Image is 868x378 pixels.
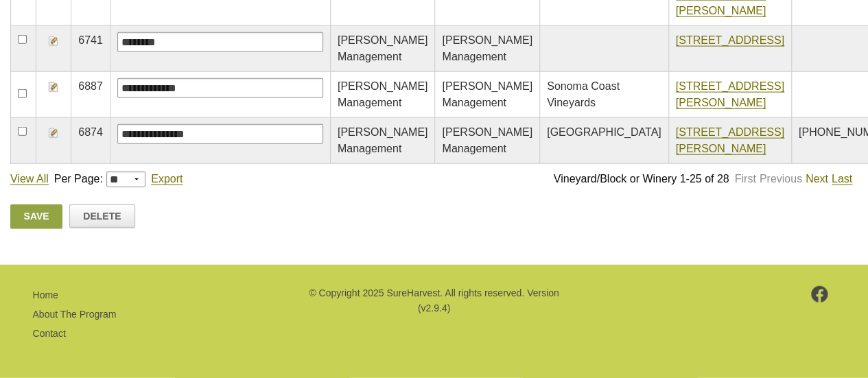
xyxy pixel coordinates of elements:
span: [PERSON_NAME] Management [442,80,532,108]
span: [PERSON_NAME] Management [442,34,532,62]
span: 6887 [78,80,103,92]
a: Contact [33,328,66,339]
a: About The Program [33,309,117,320]
a: Last [832,173,852,185]
span: [PERSON_NAME] Management [338,126,428,154]
a: View All [10,173,49,185]
span: 6874 [78,126,103,138]
span: Per Page: [54,173,103,185]
a: Save [10,204,62,229]
span: 6741 [78,34,103,46]
img: Edit [48,128,59,139]
img: Edit [48,82,59,93]
a: [STREET_ADDRESS] [676,34,784,47]
img: footer-facebook.png [811,286,828,303]
span: [PERSON_NAME] Management [442,126,532,154]
span: [PERSON_NAME] Management [338,34,428,62]
a: Home [33,290,58,300]
a: First [734,173,755,185]
p: © Copyright 2025 SureHarvest. All rights reserved. Version (v2.9.4) [307,285,561,316]
a: Export [151,173,183,185]
span: Sonoma Coast Vineyards [547,80,620,108]
span: [PERSON_NAME] Management [338,80,428,108]
img: Edit [48,36,59,47]
span: [GEOGRAPHIC_DATA] [547,126,661,138]
a: [STREET_ADDRESS][PERSON_NAME] [676,126,784,155]
a: [STREET_ADDRESS][PERSON_NAME] [676,80,784,109]
a: Previous [760,173,802,185]
a: Next [806,173,828,185]
span: Vineyard/Block or Winery 1-25 of 28 [554,173,729,185]
a: Delete [69,204,135,228]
